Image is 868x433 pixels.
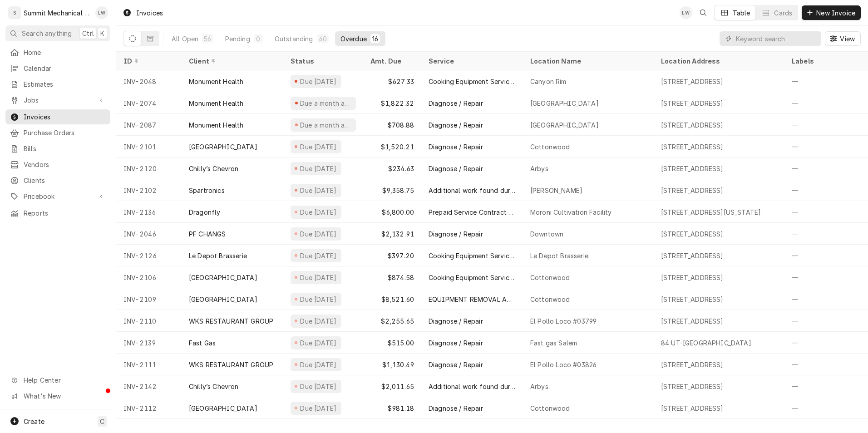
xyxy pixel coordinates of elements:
[24,418,44,425] span: Create
[299,98,352,108] div: Due a month ago
[661,360,724,369] div: [STREET_ADDRESS]
[696,5,710,20] button: Open search
[189,98,243,108] div: Monument Health
[116,288,182,310] div: INV-2109
[530,186,582,195] div: [PERSON_NAME]
[733,8,750,18] div: Table
[24,48,106,57] span: Home
[8,6,21,19] div: S
[116,70,182,92] div: INV-2048
[299,403,338,413] div: Due [DATE]
[189,273,257,282] div: [GEOGRAPHIC_DATA]
[189,120,243,130] div: Monument Health
[363,114,421,136] div: $708.88
[429,295,516,304] div: EQUIPMENT REMOVAL AND REINSTALLATION
[116,114,182,136] div: INV-2087
[116,397,182,419] div: INV-2112
[530,382,548,391] div: Arbys
[256,34,261,44] div: 0
[189,164,239,173] div: Chilly’s Chevron
[299,338,338,348] div: Due [DATE]
[530,338,577,348] div: Fast gas Salem
[24,8,90,18] div: Summit Mechanical Service LLC
[95,6,108,19] div: LW
[189,251,247,261] div: Le Depot Brasserie
[661,207,761,217] div: [STREET_ADDRESS][US_STATE]
[661,316,724,326] div: [STREET_ADDRESS]
[299,382,338,391] div: Due [DATE]
[661,251,724,261] div: [STREET_ADDRESS]
[189,360,273,369] div: WKS RESTAURANT GROUP
[429,77,516,86] div: Cooking Equipment Service call
[299,316,338,326] div: Due [DATE]
[100,417,104,426] span: C
[24,144,106,153] span: Bills
[661,229,724,239] div: [STREET_ADDRESS]
[189,403,257,413] div: [GEOGRAPHIC_DATA]
[5,389,110,403] a: Go to What's New
[189,186,225,195] div: Spartronics
[802,5,861,20] button: New Invoice
[319,34,327,44] div: 40
[116,332,182,354] div: INV-2139
[661,142,724,152] div: [STREET_ADDRESS]
[172,34,198,44] div: All Open
[5,141,110,156] a: Bills
[530,56,645,66] div: Location Name
[24,160,106,169] span: Vendors
[530,207,612,217] div: Moroni Cultivation Facility
[661,295,724,304] div: [STREET_ADDRESS]
[189,56,274,66] div: Client
[123,56,173,66] div: ID
[116,179,182,201] div: INV-2102
[661,98,724,108] div: [STREET_ADDRESS]
[189,316,273,326] div: WKS RESTAURANT GROUP
[661,403,724,413] div: [STREET_ADDRESS]
[299,142,338,152] div: Due [DATE]
[363,70,421,92] div: $627.33
[838,34,857,44] span: View
[363,179,421,201] div: $9,358.75
[429,229,483,239] div: Diagnose / Repair
[5,61,110,76] a: Calendar
[116,157,182,179] div: INV-2120
[299,77,338,86] div: Due [DATE]
[5,173,110,188] a: Clients
[116,92,182,114] div: INV-2074
[299,360,338,369] div: Due [DATE]
[24,176,106,185] span: Clients
[680,6,692,19] div: Landon Weeks's Avatar
[5,93,110,108] a: Go to Jobs
[24,192,92,201] span: Pricebook
[189,382,239,391] div: Chilly’s Chevron
[429,120,483,130] div: Diagnose / Repair
[299,164,338,173] div: Due [DATE]
[661,338,751,348] div: 84 UT-[GEOGRAPHIC_DATA]
[24,79,106,89] span: Estimates
[661,56,775,66] div: Location Address
[825,31,861,46] button: View
[24,112,106,122] span: Invoices
[661,120,724,130] div: [STREET_ADDRESS]
[299,120,352,130] div: Due a month ago
[24,391,105,401] span: What's New
[530,120,599,130] div: [GEOGRAPHIC_DATA]
[363,375,421,397] div: $2,011.65
[225,34,250,44] div: Pending
[24,64,106,73] span: Calendar
[661,382,724,391] div: [STREET_ADDRESS]
[24,375,105,385] span: Help Center
[363,136,421,157] div: $1,520.21
[530,77,567,86] div: Canyon Rim
[363,92,421,114] div: $1,822.32
[429,251,516,261] div: Cooking Equipment Service call
[661,273,724,282] div: [STREET_ADDRESS]
[5,77,110,92] a: Estimates
[116,266,182,288] div: INV-2106
[363,332,421,354] div: $515.00
[530,403,570,413] div: Cottonwood
[363,223,421,245] div: $2,132.91
[814,8,857,18] span: New Invoice
[530,164,548,173] div: Arbys
[372,34,378,44] div: 16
